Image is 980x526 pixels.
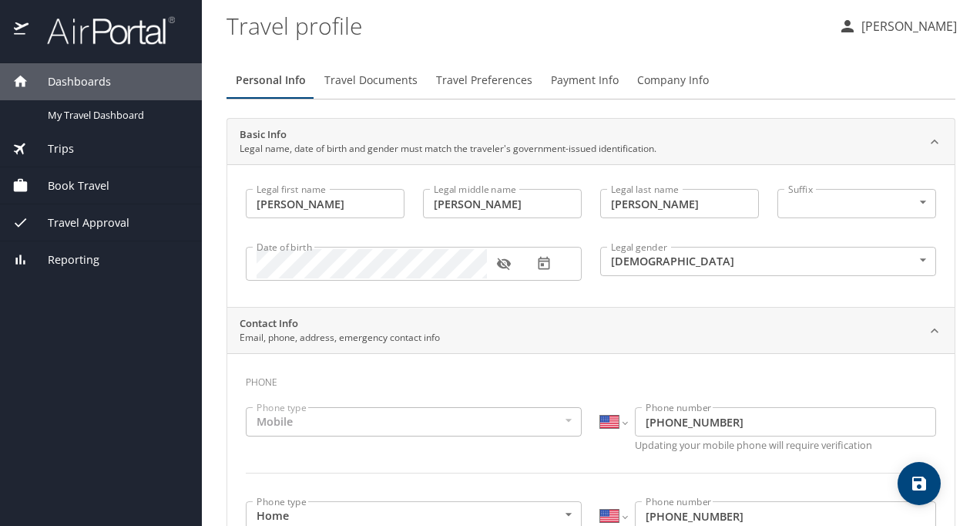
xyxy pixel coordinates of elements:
span: Reporting [29,251,99,268]
div: Mobile [246,407,582,437]
div: Profile [227,62,955,99]
h1: Travel profile [227,2,826,49]
img: airportal-logo.png [30,15,175,46]
button: save [898,462,941,505]
span: Travel Preferences [436,71,532,90]
img: icon-airportal.png [14,15,30,46]
div: ​ [777,189,936,218]
span: Dashboards [29,73,111,90]
span: Personal Info [236,71,306,90]
p: Updating your mobile phone will require verification [635,440,936,450]
p: Legal name, date of birth and gender must match the traveler's government-issued identification. [240,142,656,156]
div: Contact InfoEmail, phone, address, emergency contact info [227,308,955,354]
span: My Travel Dashboard [48,108,183,123]
div: Basic InfoLegal name, date of birth and gender must match the traveler's government-issued identi... [227,164,955,307]
p: [PERSON_NAME] [857,17,957,35]
span: Trips [29,140,74,157]
span: Company Info [637,71,709,90]
h2: Basic Info [240,127,656,143]
p: Email, phone, address, emergency contact info [240,331,440,345]
h3: Phone [246,366,936,392]
div: [DEMOGRAPHIC_DATA] [600,247,936,276]
h2: Contact Info [240,316,440,332]
span: Travel Approval [29,214,129,231]
span: Book Travel [29,177,109,194]
button: [PERSON_NAME] [832,12,963,40]
span: Travel Documents [324,71,418,90]
div: Basic InfoLegal name, date of birth and gender must match the traveler's government-issued identi... [227,119,955,165]
span: Payment Info [551,71,619,90]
